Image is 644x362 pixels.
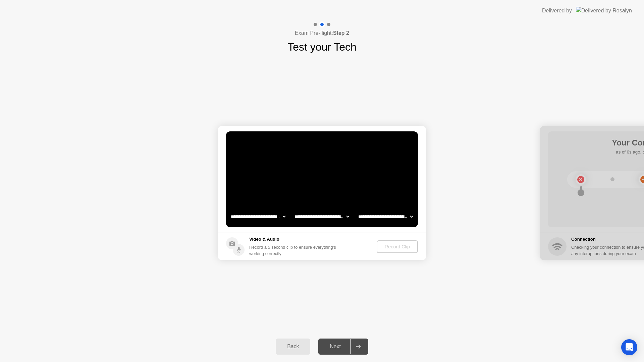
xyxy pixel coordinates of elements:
div: Next [320,344,350,350]
button: Back [276,339,310,355]
div: Record Clip [379,244,415,249]
div: Open Intercom Messenger [621,339,637,355]
div: Delivered by [542,7,572,15]
button: Next [318,339,368,355]
select: Available microphones [357,210,414,223]
select: Available speakers [293,210,351,223]
select: Available cameras [229,210,287,223]
div: Record a 5 second clip to ensure everything’s working correctly [249,244,339,257]
h5: Video & Audio [249,236,339,243]
img: Delivered by Rosalyn [576,7,632,14]
h1: Test your Tech [287,39,357,55]
button: Record Clip [377,240,418,253]
div: Back [278,344,308,350]
h4: Exam Pre-flight: [295,29,349,37]
b: Step 2 [333,30,349,36]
